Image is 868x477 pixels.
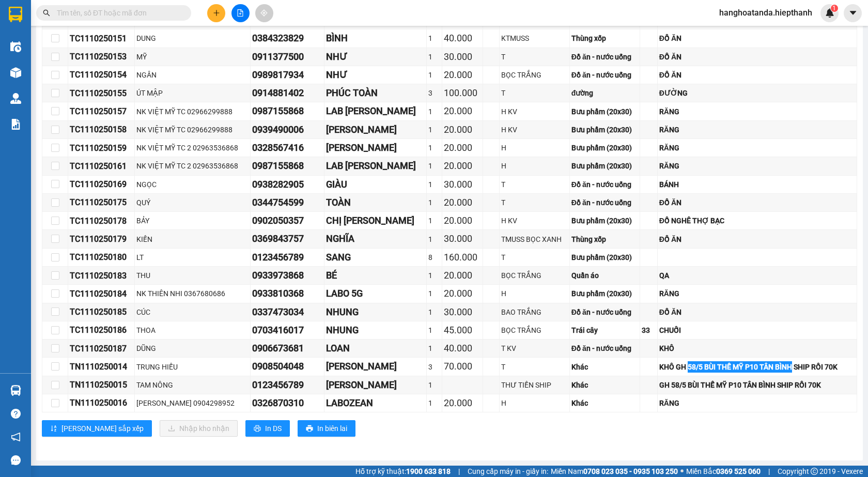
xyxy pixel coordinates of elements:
div: Đồ ăn - nước uống [571,197,638,208]
div: THU [136,270,249,281]
div: Đồ ăn - nước uống [571,51,638,63]
div: 1 [428,397,440,409]
td: 0123456789 [251,249,324,267]
td: NHUNG [324,321,427,340]
sup: 1 [831,5,838,12]
img: warehouse-icon [10,93,21,104]
div: ĐỒ ĂN [659,197,855,208]
div: T KV [501,343,568,354]
td: PHÚC TOÀN [324,84,427,102]
td: LABO QUỲNH LAN [324,139,427,157]
td: 0326870310 [251,394,324,412]
div: NK THIÊN NHI 0367680686 [136,288,249,299]
div: 100.000 [444,86,481,100]
div: 0328567416 [252,141,322,155]
div: TC1110250186 [70,324,133,336]
div: NHƯ [326,68,425,82]
td: TC1110250161 [68,157,135,175]
div: H [501,397,568,409]
div: TMUSS BỌC XANH [501,234,568,245]
td: 0337473034 [251,303,324,321]
div: KHÔ GH 58/5 BÙI THẾ MỸ P10 TÂN BÌNH SHIP RỒI 70K [659,361,855,373]
button: aim [255,4,273,22]
span: message [11,455,21,465]
div: NGỌC [136,179,249,190]
span: hanghoatanda.hiepthanh [711,6,820,19]
div: NGHĨA [326,232,425,246]
td: 0987155868 [251,102,324,120]
div: TC1110250157 [70,105,133,118]
div: RĂNG [659,288,855,299]
span: | [768,466,770,477]
div: TC1110250187 [70,342,133,355]
strong: 0708 023 035 - 0935 103 250 [583,467,678,475]
div: 1 [428,325,440,336]
td: 0344754599 [251,194,324,212]
div: 30.000 [444,305,481,319]
div: 1 [428,69,440,81]
div: THOA [136,325,249,336]
div: TN1110250014 [70,360,133,373]
td: TOÀN [324,194,427,212]
div: Khác [571,361,638,373]
div: PHÚC TOÀN [326,86,425,100]
div: [PERSON_NAME] [326,359,425,374]
span: Miền Nam [551,466,678,477]
div: 30.000 [444,232,481,246]
div: BÉ [326,268,425,283]
td: TC1110250185 [68,303,135,321]
div: H KV [501,106,568,117]
div: LABOZEAN [326,396,425,410]
img: logo-vxr [9,7,22,22]
div: TC1110250184 [70,287,133,300]
div: Khác [571,379,638,391]
div: TC1110250153 [70,50,133,63]
button: printerIn DS [245,420,290,437]
div: 20.000 [444,195,481,210]
td: LOAN [324,340,427,358]
img: warehouse-icon [10,385,21,396]
td: 0703416017 [251,321,324,340]
div: TC1110250154 [70,68,133,81]
div: ĐỒ ĂN [659,51,855,63]
div: 0987155868 [252,159,322,173]
span: search [43,9,50,17]
div: Khác [571,397,638,409]
div: 1 [428,379,440,391]
div: ĐỒ ĂN [659,33,855,44]
td: NHƯ [324,48,427,66]
td: TN1110250015 [68,376,135,394]
div: H [501,142,568,153]
div: MỸ [136,51,249,63]
div: TC1110250159 [70,142,133,155]
div: 160.000 [444,250,481,265]
div: 20.000 [444,141,481,155]
div: NGÂN [136,69,249,81]
div: T [501,51,568,63]
div: ĐỒ ĂN [659,234,855,245]
div: THƯ TIỀN SHIP [501,379,568,391]
td: 0933810368 [251,285,324,303]
img: warehouse-icon [10,41,21,52]
button: sort-ascending[PERSON_NAME] sắp xếp [42,420,152,437]
div: KIẾN [136,234,249,245]
div: TN1110250015 [70,378,133,391]
td: 0906673681 [251,340,324,358]
div: 20.000 [444,68,481,82]
td: BÉ [324,267,427,285]
span: plus [213,9,220,17]
td: TC1110250158 [68,121,135,139]
span: Miền Bắc [686,466,761,477]
div: BAO TRẮNG [501,306,568,318]
div: Trái cây [571,325,638,336]
div: Đồ ăn - nước uống [571,306,638,318]
div: T [501,87,568,99]
div: 1 [428,179,440,190]
td: BÌNH [324,29,427,48]
div: [PERSON_NAME] [326,122,425,137]
td: TẢN ĐÀ [324,376,427,394]
td: 0933973868 [251,267,324,285]
div: 1 [428,215,440,226]
td: NGHĨA [324,230,427,248]
div: H KV [501,215,568,226]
